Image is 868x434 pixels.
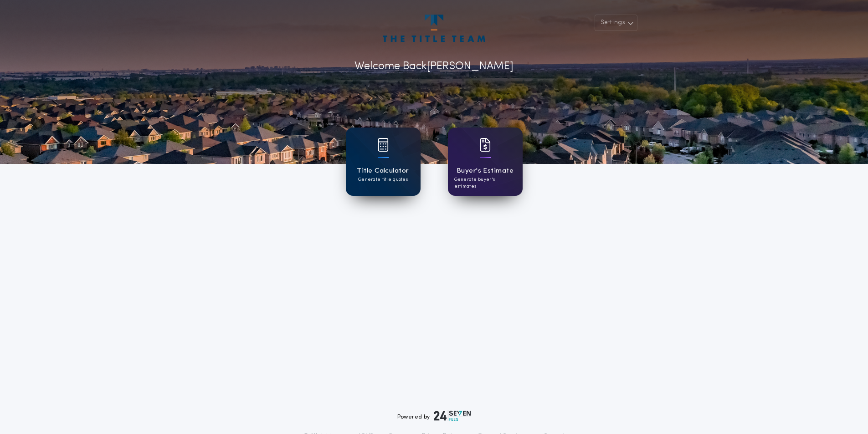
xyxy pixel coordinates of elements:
a: card iconBuyer's EstimateGenerate buyer's estimates [448,128,523,196]
p: Generate buyer's estimates [454,176,516,190]
a: card iconTitle CalculatorGenerate title quotes [346,128,421,196]
img: card icon [378,138,389,152]
h1: Buyer's Estimate [457,166,514,176]
button: Settings [595,15,637,31]
img: card icon [480,138,491,152]
h1: Title Calculator [357,166,409,176]
img: account-logo [383,15,485,42]
div: Powered by [397,410,471,421]
p: Generate title quotes [358,176,408,183]
img: logo [434,410,471,421]
p: Welcome Back [PERSON_NAME] [354,58,514,75]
